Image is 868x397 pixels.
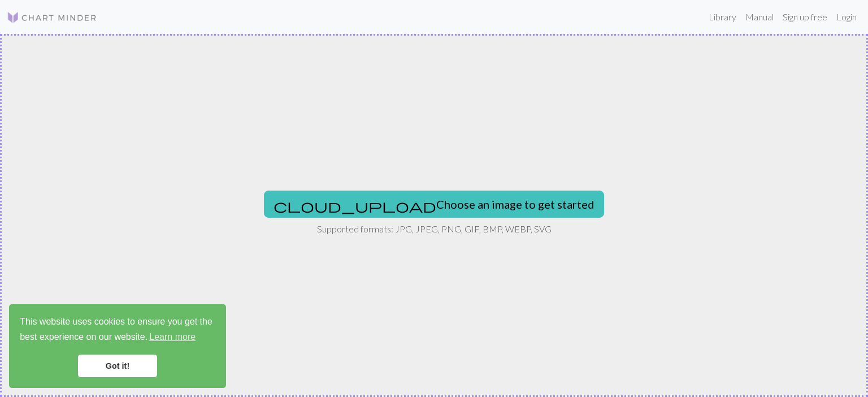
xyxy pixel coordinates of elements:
[741,6,778,28] a: Manual
[832,6,861,28] a: Login
[147,329,197,346] a: learn more about cookies
[7,11,97,24] img: Logo
[264,191,604,218] button: Choose an image to get started
[274,198,436,214] span: cloud_upload
[704,6,741,28] a: Library
[78,355,157,377] a: dismiss cookie message
[9,304,226,388] div: cookieconsent
[317,222,552,236] p: Supported formats: JPG, JPEG, PNG, GIF, BMP, WEBP, SVG
[778,6,832,28] a: Sign up free
[20,315,215,346] span: This website uses cookies to ensure you get the best experience on our website.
